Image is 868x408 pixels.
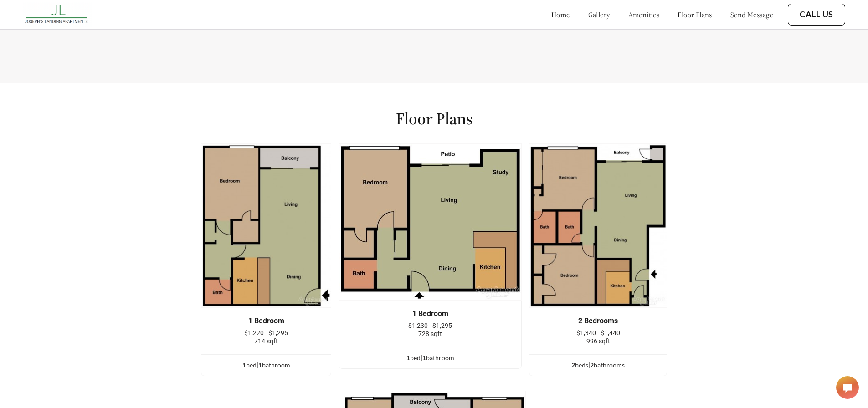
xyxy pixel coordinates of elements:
[590,361,594,369] span: 2
[529,143,667,308] img: example
[242,361,246,369] span: 1
[406,354,410,362] span: 1
[418,330,442,337] span: 728 sqft
[201,360,331,370] div: bed | bathroom
[586,337,610,345] span: 996 sqft
[258,361,262,369] span: 1
[339,143,522,301] img: example
[353,310,508,318] div: 1 Bedroom
[23,2,92,27] img: josephs_landing_logo.png
[254,337,278,345] span: 714 sqft
[588,10,610,19] a: gallery
[339,353,521,363] div: bed | bathroom
[730,10,773,19] a: send message
[408,322,452,329] span: $1,230 - $1,295
[678,10,712,19] a: floor plans
[543,317,653,325] div: 2 Bedrooms
[571,361,575,369] span: 2
[422,354,426,362] span: 1
[529,360,667,370] div: bed s | bathroom s
[628,10,660,19] a: amenities
[800,10,833,20] a: Call Us
[215,317,318,325] div: 1 Bedroom
[551,10,570,19] a: home
[201,143,332,308] img: example
[396,108,473,129] h1: Floor Plans
[244,329,288,337] span: $1,220 - $1,295
[576,329,620,337] span: $1,340 - $1,440
[788,4,845,25] button: Call Us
